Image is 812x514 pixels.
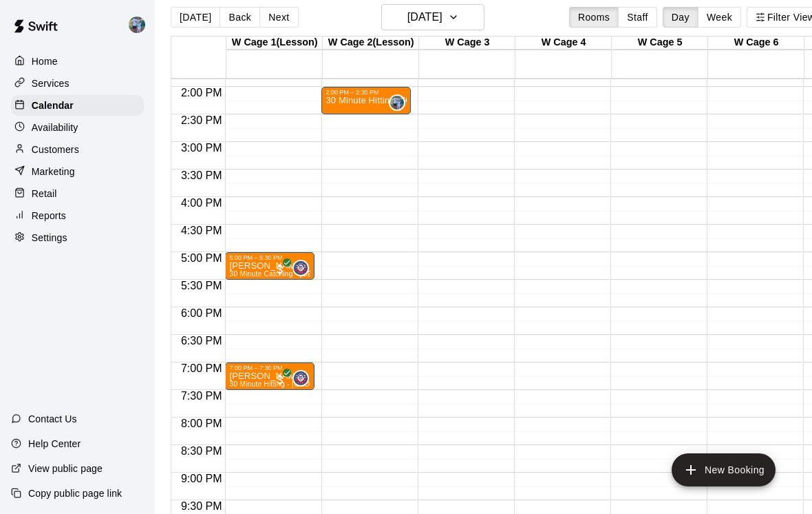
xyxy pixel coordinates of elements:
[325,89,407,96] div: 2:00 PM – 2:30 PM
[229,270,375,278] span: 30 Minute Catching - [GEOGRAPHIC_DATA]
[298,260,309,276] span: Derek "Boomer" Wickersham
[126,11,155,39] div: Paul Woodley
[28,437,81,451] p: Help Center
[11,51,144,72] a: Home
[178,252,226,264] span: 5:00 PM
[407,8,442,27] h6: [DATE]
[11,205,144,226] a: Reports
[11,95,144,116] a: Calendar
[32,121,78,134] p: Availability
[419,37,515,50] div: W Cage 3
[178,390,226,402] span: 7:30 PM
[612,37,708,50] div: W Cage 5
[178,142,226,154] span: 3:00 PM
[663,7,698,28] button: Day
[515,37,612,50] div: W Cage 4
[672,453,776,486] button: add
[32,54,58,68] p: Home
[292,370,309,387] div: Derek "Boomer" Wickersham
[11,161,144,182] a: Marketing
[32,209,66,223] p: Reports
[323,37,419,50] div: W Cage 2(Lesson)
[178,197,226,209] span: 4:00 PM
[11,139,144,160] a: Customers
[389,94,405,111] div: Paul Woodley
[298,370,309,387] span: Derek "Boomer" Wickersham
[226,37,323,50] div: W Cage 1(Lesson)
[178,225,226,236] span: 4:30 PM
[178,418,226,429] span: 8:00 PM
[220,7,260,28] button: Back
[225,362,314,390] div: 7:00 PM – 7:30 PM: Landon Pallies
[32,76,70,90] p: Services
[229,254,310,261] div: 5:00 PM – 5:30 PM
[32,231,67,245] p: Settings
[569,7,619,28] button: Rooms
[618,7,657,28] button: Staff
[229,380,367,388] span: 30 Minute Hitting - [GEOGRAPHIC_DATA]
[32,143,79,156] p: Customers
[129,17,145,33] img: Paul Woodley
[32,99,74,112] p: Calendar
[394,94,405,111] span: Paul Woodley
[381,4,484,30] button: [DATE]
[708,37,804,50] div: W Cage 6
[294,371,308,385] img: Derek "Boomer" Wickersham
[273,263,287,276] span: All customers have paid
[178,445,226,457] span: 8:30 PM
[178,473,226,484] span: 9:00 PM
[32,165,75,178] p: Marketing
[178,307,226,319] span: 6:00 PM
[11,227,144,248] a: Settings
[390,96,404,110] img: Paul Woodley
[32,187,57,201] p: Retail
[11,117,144,138] a: Availability
[178,169,226,181] span: 3:30 PM
[225,252,314,280] div: 5:00 PM – 5:30 PM: AJ Finegan
[178,280,226,291] span: 5:30 PM
[28,462,103,475] p: View public page
[178,500,226,512] span: 9:30 PM
[292,260,309,276] div: Derek "Boomer" Wickersham
[171,7,220,28] button: [DATE]
[698,7,741,28] button: Week
[28,412,77,426] p: Contact Us
[178,87,226,99] span: 2:00 PM
[11,183,144,204] a: Retail
[178,114,226,126] span: 2:30 PM
[229,364,310,371] div: 7:00 PM – 7:30 PM
[321,87,411,114] div: 2:00 PM – 2:30 PM: 30 Minute Hitting - Westampton
[273,373,287,387] span: All customers have paid
[178,362,226,374] span: 7:00 PM
[28,486,122,500] p: Copy public page link
[259,7,298,28] button: Next
[294,261,308,275] img: Derek "Boomer" Wickersham
[178,335,226,347] span: 6:30 PM
[11,73,144,94] a: Services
